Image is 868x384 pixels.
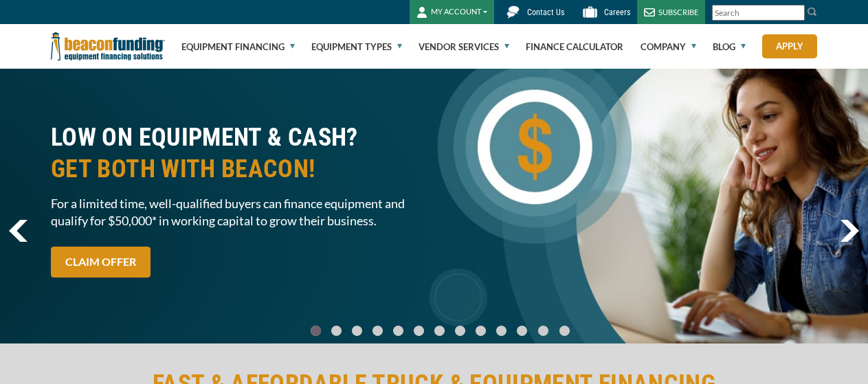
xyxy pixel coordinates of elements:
a: Go To Slide 7 [452,325,468,337]
span: For a limited time, well-qualified buyers can finance equipment and qualify for $50,000* in worki... [51,195,426,229]
a: Equipment Types [311,25,402,69]
a: Go To Slide 4 [390,325,406,337]
a: CLAIM OFFER [51,247,151,278]
a: Go To Slide 6 [431,325,447,337]
a: Go To Slide 10 [513,325,531,337]
a: Go To Slide 0 [307,325,324,337]
img: Search [807,6,818,17]
img: Right Navigator [840,220,859,242]
a: Equipment Financing [181,25,295,69]
a: Finance Calculator [526,25,623,69]
input: Search [712,5,805,21]
a: previous [9,220,27,242]
a: Go To Slide 12 [556,325,573,337]
span: Careers [604,8,630,17]
img: Beacon Funding Corporation logo [51,24,165,69]
a: Blog [713,25,746,69]
a: Go To Slide 8 [472,325,489,337]
a: Go To Slide 11 [535,325,552,337]
a: Go To Slide 9 [493,325,509,337]
a: Go To Slide 5 [410,325,427,337]
h2: LOW ON EQUIPMENT & CASH? [51,122,426,185]
a: Go To Slide 2 [348,325,365,337]
a: Clear search text [790,8,801,19]
a: Go To Slide 1 [328,325,344,337]
a: Go To Slide 3 [369,325,386,337]
a: next [840,220,859,242]
img: Left Navigator [9,220,27,242]
a: Apply [762,34,817,58]
span: Contact Us [527,8,564,17]
a: Company [641,25,696,69]
span: GET BOTH WITH BEACON! [51,153,426,185]
a: Vendor Services [419,25,509,69]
